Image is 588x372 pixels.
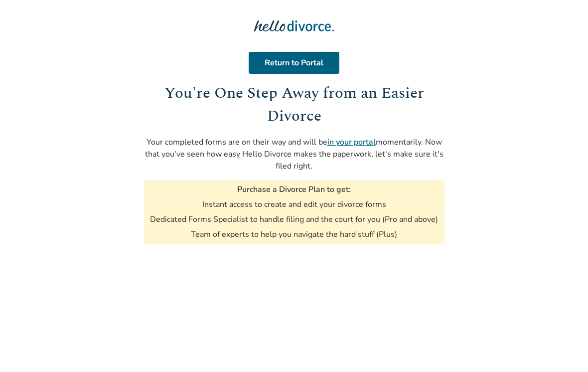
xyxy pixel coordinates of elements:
h3: Purchase a Divorce Plan to get: [237,184,351,195]
li: Instant access to create and edit your divorce forms [202,199,386,210]
a: in your portal [327,137,376,148]
h1: You're One Step Away from an Easier Divorce [144,82,444,128]
p: Your completed forms are on their way and will be momentarily. Now that you've seen how easy Hell... [144,136,444,172]
li: Dedicated Forms Specialist to handle filing and the court for you (Pro and above) [150,214,438,225]
img: Hello Divorce Logo [254,16,334,36]
li: Team of experts to help you navigate the hard stuff (Plus) [191,229,397,240]
a: Return to Portal [249,52,339,74]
